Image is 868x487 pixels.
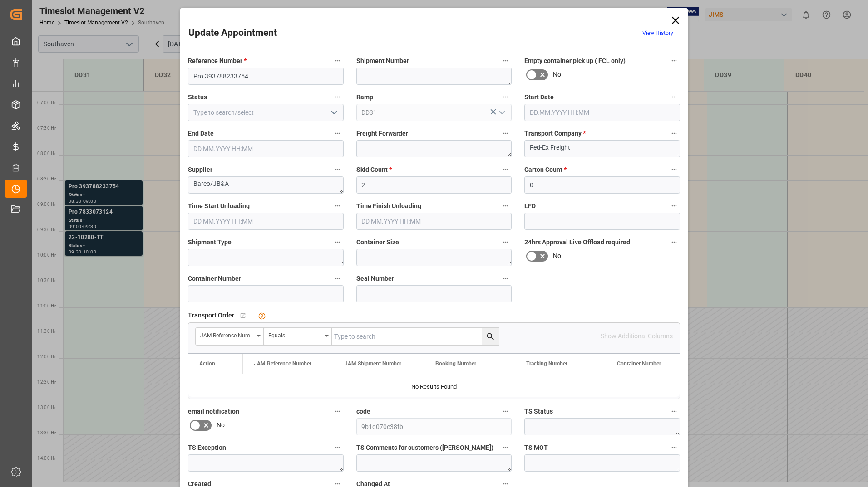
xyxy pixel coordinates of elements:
span: No [553,70,561,79]
span: TS Exception [188,443,226,453]
button: Skid Count * [500,164,512,175]
span: Reference Number [188,56,247,66]
button: Start Date [668,91,680,103]
span: Tracking Number [526,360,567,367]
div: Action [199,360,215,367]
button: End Date [332,127,344,139]
span: Status [188,93,207,102]
button: open menu [326,106,340,120]
button: Status [332,91,344,103]
button: Container Number [332,273,344,284]
input: Type to search/select [188,104,344,121]
span: TS Status [524,407,553,416]
span: 24hrs Approval Live Offload required [524,238,630,247]
span: Carton Count [524,165,567,175]
span: End Date [188,129,214,138]
a: View History [642,30,673,36]
span: Shipment Type [188,238,232,247]
button: Transport Company * [668,127,680,139]
button: Container Size [500,236,512,248]
button: open menu [495,106,508,120]
button: LFD [668,200,680,212]
span: JAM Shipment Number [345,360,401,367]
input: DD.MM.YYYY HH:MM [188,213,344,230]
span: Transport Company [524,129,586,138]
button: TS Comments for customers ([PERSON_NAME]) [500,442,512,453]
input: DD.MM.YYYY HH:MM [356,213,512,230]
span: code [356,407,370,416]
input: DD.MM.YYYY HH:MM [188,140,344,157]
button: TS Status [668,405,680,417]
button: code [500,405,512,417]
span: TS Comments for customers ([PERSON_NAME]) [356,443,493,453]
span: Ramp [356,93,373,102]
button: Shipment Number [500,55,512,67]
button: Supplier [332,164,344,175]
h2: Update Appointment [188,26,277,40]
button: Seal Number [500,273,512,284]
span: LFD [524,201,536,211]
span: Time Finish Unloading [356,201,421,211]
button: TS Exception [332,442,344,453]
span: Container Size [356,238,399,247]
span: Seal Number [356,274,394,283]
span: Supplier [188,165,212,175]
button: Empty container pick up ( FCL only) [668,55,680,67]
button: Carton Count * [668,164,680,175]
button: TS MOT [668,442,680,453]
button: Ramp [500,91,512,103]
input: Type to search [332,328,499,345]
div: Equals [268,329,322,340]
span: Shipment Number [356,56,409,66]
button: Time Start Unloading [332,200,344,212]
input: DD.MM.YYYY HH:MM [524,104,680,121]
span: Freight Forwarder [356,129,408,138]
span: TS MOT [524,443,548,453]
button: search button [482,328,499,345]
span: No [553,251,561,261]
button: open menu [196,328,264,345]
button: 24hrs Approval Live Offload required [668,236,680,248]
button: Freight Forwarder [500,127,512,139]
div: JAM Reference Number [200,329,254,340]
span: Skid Count [356,165,392,175]
span: Start Date [524,93,554,102]
span: JAM Reference Number [254,360,311,367]
span: Transport Order [188,311,234,320]
button: open menu [264,328,332,345]
button: email notification [332,405,344,417]
button: Shipment Type [332,236,344,248]
span: Empty container pick up ( FCL only) [524,56,626,66]
span: Container Number [617,360,661,367]
button: Reference Number * [332,55,344,67]
span: Booking Number [435,360,476,367]
textarea: Fed-Ex Freight [524,140,680,157]
span: email notification [188,407,239,416]
span: No [217,420,225,430]
button: Time Finish Unloading [500,200,512,212]
input: Type to search/select [356,104,512,121]
textarea: Barco/JB&A [188,176,344,194]
span: Container Number [188,274,241,283]
span: Time Start Unloading [188,201,250,211]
